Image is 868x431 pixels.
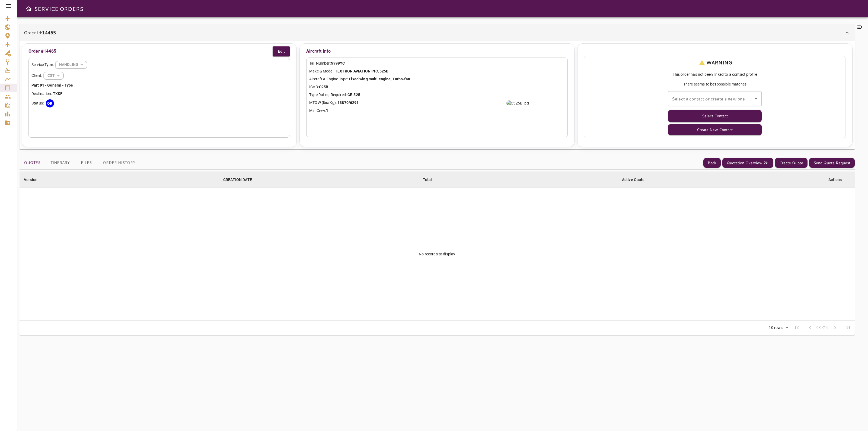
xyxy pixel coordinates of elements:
p: Order Id: [24,29,56,36]
div: Service Type: [31,61,287,69]
p: Type Rating Required: [309,92,565,98]
p: Aircraft Info [306,46,568,56]
b: X [55,91,58,96]
button: Back [703,158,721,168]
div: HANDLING [55,58,87,72]
button: Order History [98,156,140,169]
p: Order #14465 [28,48,56,55]
td: No records to display [20,188,855,321]
button: Create Quote [775,158,808,168]
p: Aircraft & Engine Type: [309,76,565,82]
div: Total [423,176,432,183]
img: C525B.jpg [506,100,529,106]
span: 0-0 of 0 [816,325,828,330]
b: N999YC [331,61,345,65]
div: Client: [31,72,287,80]
span: Active Quote [622,176,652,183]
b: T [53,91,55,96]
div: Order Id:14465 [20,24,855,41]
span: Total [423,176,439,183]
button: Quotation Overview [722,158,773,168]
button: Itinerary [45,156,74,169]
b: 14465 [42,29,56,36]
span: First Page [790,321,803,334]
b: C25B [319,85,328,89]
span: Previous Page [803,321,816,334]
button: Send Quote Request [809,158,855,168]
h6: SERVICE ORDERS [34,4,83,13]
b: TEXTRON AVIATION INC, 525B [335,69,388,73]
button: Open drawer [23,3,34,14]
b: 1 [326,108,328,113]
button: Files [74,156,98,169]
p: Make & Model: [309,68,565,74]
span: This order has not been linked to a contact profile [587,72,843,77]
div: Active Quote [622,176,645,183]
button: Create New Contact [668,124,762,135]
p: Part 91 - General - Type [31,83,287,88]
div: basic tabs example [20,156,140,169]
button: Open [752,95,760,103]
div: QR [46,99,54,107]
span: There seems to be possible matches [587,81,843,87]
b: F [60,91,62,96]
span: Next Page [829,321,842,334]
button: Quotes [20,156,45,169]
div: 10 rows [767,325,784,330]
p: MTOW (lbs/Kg): [309,100,565,106]
p: Min Crew: [309,108,565,113]
div: 10 rows [765,324,790,332]
b: 1 [714,82,716,86]
b: K [58,91,60,96]
b: 13870/6291 [337,100,359,105]
button: Edit [273,46,290,56]
span: Last Page [842,321,855,334]
p: Tail Number: [309,61,565,66]
p: WARNING [698,59,732,66]
div: Order Id:14465 [20,41,855,149]
div: HANDLING [44,68,63,83]
p: Destination: [31,91,287,97]
button: Select Contact [668,110,762,122]
div: Version [24,176,37,183]
b: Fixed wing multi engine, Turbo-fan [349,77,410,81]
p: ICAO: [309,84,565,90]
span: CREATION DATE [223,176,259,183]
span: Version [24,176,44,183]
p: Status: [31,100,44,106]
b: CE-525 [347,93,360,97]
div: CREATION DATE [223,176,252,183]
